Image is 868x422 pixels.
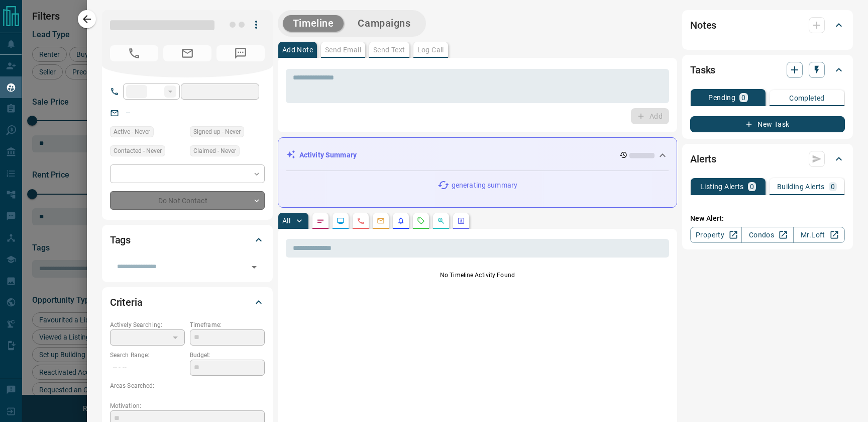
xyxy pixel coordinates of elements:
span: No Number [216,45,265,61]
p: -- - -- [110,360,185,376]
p: Listing Alerts [700,183,744,190]
div: Activity Summary [286,146,669,164]
h2: Tasks [690,62,715,78]
p: 0 [831,183,835,190]
p: 0 [741,94,745,101]
p: All [282,217,290,224]
button: Timeline [283,15,344,32]
div: Notes [690,13,845,37]
a: Condos [741,227,793,243]
h2: Notes [690,17,716,33]
p: 0 [750,183,754,190]
p: Add Note [282,46,313,53]
p: New Alert: [690,213,845,224]
a: -- [126,109,130,117]
button: Campaigns [348,15,420,32]
span: Claimed - Never [193,146,236,156]
svg: Opportunities [437,217,445,225]
p: Motivation: [110,401,265,410]
div: Tasks [690,58,845,82]
span: Contacted - Never [114,146,162,156]
svg: Listing Alerts [397,217,405,225]
svg: Agent Actions [457,217,465,225]
h2: Criteria [110,294,143,310]
p: Budget: [190,351,265,360]
svg: Notes [316,217,324,225]
p: Completed [789,95,825,102]
div: Tags [110,228,265,252]
a: Property [690,227,742,243]
svg: Calls [357,217,365,225]
p: Actively Searching: [110,320,185,329]
h2: Tags [110,232,131,248]
p: Areas Searched: [110,381,265,390]
span: Signed up - Never [193,127,241,137]
p: Pending [708,94,735,101]
p: Timeframe: [190,320,265,329]
svg: Lead Browsing Activity [337,217,345,225]
button: New Task [690,116,845,132]
div: Do Not Contact [110,191,265,210]
span: No Number [110,45,158,61]
h2: Alerts [690,151,716,167]
p: generating summary [452,180,517,191]
svg: Emails [377,217,385,225]
a: Mr.Loft [793,227,845,243]
p: Building Alerts [777,183,825,190]
svg: Requests [417,217,425,225]
p: Activity Summary [299,150,357,160]
p: No Timeline Activity Found [286,271,669,280]
button: Open [247,260,261,274]
p: Search Range: [110,351,185,360]
div: Criteria [110,290,265,314]
div: Alerts [690,147,845,171]
span: No Email [163,45,211,61]
span: Active - Never [114,127,150,137]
